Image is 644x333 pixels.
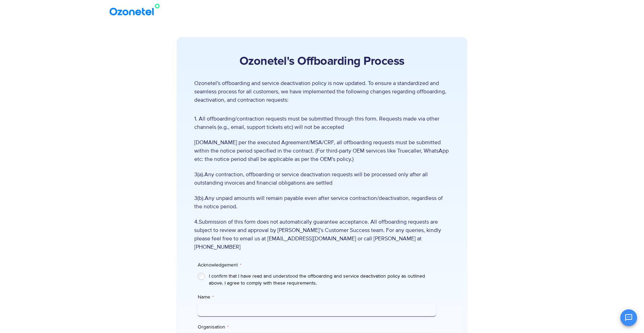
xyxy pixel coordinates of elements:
[198,262,241,269] legend: Acknowledgement
[194,55,449,69] h2: Ozonetel's Offboarding Process
[194,218,449,251] span: 4.Submission of this form does not automatically guarantee acceptance. All offboarding requests a...
[198,294,435,301] label: Name
[194,115,449,131] span: 1. All offboarding/contraction requests must be submitted through this form. Requests made via ot...
[620,309,637,326] button: Open chat
[194,138,449,163] span: [DOMAIN_NAME] per the executed Agreement/MSA/CRF, all offboarding requests must be submitted with...
[194,79,449,104] p: Ozonetel's offboarding and service deactivation policy is now updated. To ensure a standardized a...
[194,170,449,187] span: 3(a).Any contraction, offboarding or service deactivation requests will be processed only after a...
[194,194,449,211] span: 3(b).Any unpaid amounts will remain payable even after service contraction/deactivation, regardle...
[198,324,435,331] label: Organisation
[209,273,435,287] label: I confirm that I have read and understood the offboarding and service deactivation policy as outl...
